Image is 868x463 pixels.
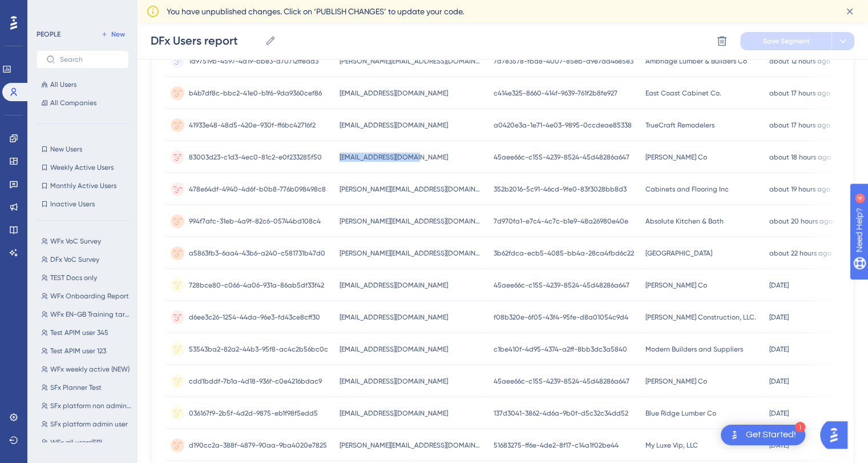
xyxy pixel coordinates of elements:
img: launcher-image-alternative-text [728,428,741,442]
button: New Users [37,142,129,156]
span: [EMAIL_ADDRESS][DOMAIN_NAME] [340,377,448,386]
time: about 19 hours ago [769,185,830,193]
time: about 17 hours ago [769,89,830,97]
span: Need Help? [27,3,71,17]
button: Save Segment [740,32,831,50]
time: about 12 hours ago [769,57,830,65]
span: 1a97519b-4597-4a19-bbe3-d70712ffeaa3 [189,57,318,66]
button: WFx all users(FR) [37,436,136,449]
span: [PERSON_NAME][EMAIL_ADDRESS][DOMAIN_NAME] [340,57,482,66]
span: f08b320e-6f05-43f4-95fe-d8a01054c9d4 [494,313,628,322]
input: Segment Name [151,33,260,49]
button: Monthly Active Users [37,179,129,193]
div: PEOPLE [37,30,60,39]
span: [PERSON_NAME][EMAIL_ADDRESS][DOMAIN_NAME] [340,249,482,258]
span: 83003d23-c1d3-4ec0-81c2-e0f233285f50 [189,153,322,162]
span: [EMAIL_ADDRESS][DOMAIN_NAME] [340,345,448,354]
span: [PERSON_NAME] Construction, LLC. [645,313,756,322]
span: [EMAIL_ADDRESS][DOMAIN_NAME] [340,409,448,418]
span: cdd1bddf-7b1a-4d18-936f-c0e4216bdac9 [189,377,322,386]
span: 53543ba2-82a2-44b3-95f8-ac4c2b56bc0c [189,345,328,354]
span: DFx VoC Survey [50,255,99,264]
button: WFx Onboarding Report [37,289,136,303]
button: SFx Planner Test [37,381,136,394]
div: 1 [795,422,805,432]
span: Ambridge Lumber & Builders Co [645,57,747,66]
span: 137d3041-3862-4d6a-9b0f-d5c32c34dd52 [494,409,628,418]
span: Modern Builders and Suppliers [645,345,743,354]
span: 45aee66c-c155-4239-8524-45d48286a647 [494,281,629,290]
span: My Luxe Vip, LLC [645,441,698,450]
div: Get Started! [746,429,796,441]
button: All Companies [37,96,129,110]
span: a5863fb3-6aa4-43b6-a240-c581731b47d0 [189,249,325,258]
span: 45aee66c-c155-4239-8524-45d48286a647 [494,377,629,386]
button: All Users [37,78,129,91]
button: TEST Docs only [37,271,136,285]
span: 3b62fdca-ecb5-4085-bb4a-28ca4fbd6c22 [494,249,634,258]
div: 4 [79,6,83,15]
span: SFx platform admin user [50,420,128,429]
span: 45aee66c-c155-4239-8524-45d48286a647 [494,153,629,162]
span: WFx weekly active (NEW) [50,365,130,374]
span: [PERSON_NAME] Co [645,281,707,290]
span: a0420e3a-1e71-4e03-9895-0ccdeae85338 [494,121,632,130]
span: 478e64df-4940-4d6f-b0b8-776b098498c8 [189,185,326,194]
span: You have unpublished changes. Click on ‘PUBLISH CHANGES’ to update your code. [167,5,464,18]
span: [GEOGRAPHIC_DATA] [645,249,712,258]
span: All Companies [50,98,96,107]
span: 41933e48-48d5-420e-930f-ff6bc42716f2 [189,121,316,130]
span: Weekly Active Users [50,163,114,172]
span: Test APIM user 123 [50,346,106,356]
span: All Users [50,80,76,89]
span: Blue Ridge Lumber Co [645,409,716,418]
span: [PERSON_NAME] Co [645,377,707,386]
button: New [97,27,129,41]
span: [EMAIL_ADDRESS][DOMAIN_NAME] [340,313,448,322]
span: Test APIM user 345 [50,328,108,337]
span: [PERSON_NAME][EMAIL_ADDRESS][DOMAIN_NAME] [340,185,482,194]
time: about 20 hours ago [769,217,833,225]
span: SFx Planner Test [50,383,102,392]
button: DFx VoC Survey [37,253,136,266]
span: TEST Docs only [50,273,97,282]
button: WFx EN-GB Training target [37,308,136,321]
span: 7d970fa1-e7c4-4c7c-b1e9-48a26980e40e [494,217,628,226]
span: 51683275-ff6e-4de2-8f17-c14a1f02be44 [494,441,619,450]
span: New [111,30,125,39]
span: [PERSON_NAME][EMAIL_ADDRESS][DOMAIN_NAME] [340,441,482,450]
time: about 17 hours ago [769,121,830,129]
span: WFx EN-GB Training target [50,310,131,319]
span: East Coast Cabinet Co. [645,89,721,98]
span: Absolute Kitchen & Bath [645,217,724,226]
time: [DATE] [769,377,789,385]
span: WFx Onboarding Report [50,292,129,301]
button: WFx VoC Survey [37,234,136,248]
span: Cabinets and Flooring Inc [645,185,729,194]
span: [PERSON_NAME][EMAIL_ADDRESS][DOMAIN_NAME] [340,217,482,226]
span: 7d7e3578-fbd8-4007-85eb-a9e7da46e5e3 [494,57,633,66]
button: Weekly Active Users [37,161,129,174]
span: 352b2016-5c91-46cd-9fe0-83f3028bb8d3 [494,185,627,194]
button: SFx platform admin user [37,417,136,431]
span: Monthly Active Users [50,181,116,190]
button: Inactive Users [37,197,129,211]
span: SFx platform non admin user [50,401,131,410]
span: New Users [50,145,82,154]
button: WFx weekly active (NEW) [37,362,136,376]
div: Open Get Started! checklist, remaining modules: 1 [721,425,805,445]
span: WFx VoC Survey [50,237,101,246]
time: [DATE] [769,313,789,321]
span: c414e325-8660-414f-9639-761f2b8fe927 [494,89,617,98]
time: [DATE] [769,345,789,353]
span: c1be410f-4d95-4374-a2ff-8bb3dc3a5840 [494,345,627,354]
span: Inactive Users [50,199,95,209]
span: TrueCraft Remodelers [645,121,714,130]
span: b4b7df8c-bbc2-41e0-b1f6-9da9360cef86 [189,89,322,98]
span: 036167f9-2b5f-4d2d-9875-eb1f98f5edd5 [189,409,318,418]
span: WFx all users(FR) [50,438,102,447]
time: about 18 hours ago [769,153,831,161]
input: Search [60,55,119,63]
span: 728bce80-c066-4a06-931a-86ab5df33f42 [189,281,324,290]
